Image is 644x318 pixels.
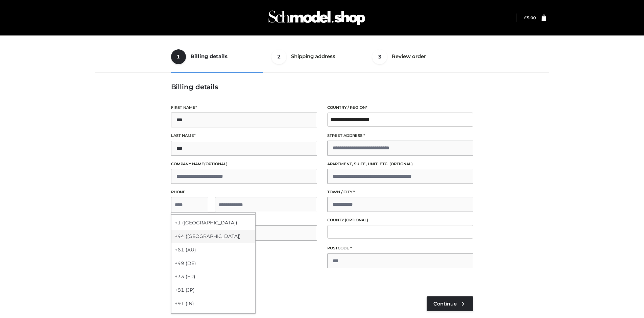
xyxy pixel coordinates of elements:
[171,132,317,139] label: Last name
[171,297,255,311] div: +91 (IN)
[327,132,473,139] label: Street address
[171,83,473,91] h3: Billing details
[327,217,473,223] label: County
[171,104,317,111] label: First name
[204,162,228,166] span: (optional)
[327,104,473,111] label: Country / Region
[171,257,255,270] div: +49 (DE)
[389,162,413,166] span: (optional)
[427,296,473,311] a: Continue
[171,216,255,230] div: +1 ([GEOGRAPHIC_DATA])
[171,270,255,284] div: +33 (FR)
[345,218,368,222] span: (optional)
[524,15,527,20] span: £
[171,161,317,167] label: Company name
[433,301,457,307] span: Continue
[524,15,536,20] bdi: 5.00
[327,161,473,167] label: Apartment, suite, unit, etc.
[327,189,473,195] label: Town / City
[524,15,536,20] a: £5.00
[171,243,255,257] div: +61 (AU)
[171,230,255,243] div: +44 ([GEOGRAPHIC_DATA])
[171,189,317,195] label: Phone
[266,4,367,31] img: Schmodel Admin 964
[171,284,255,297] div: +81 (JP)
[327,245,473,251] label: Postcode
